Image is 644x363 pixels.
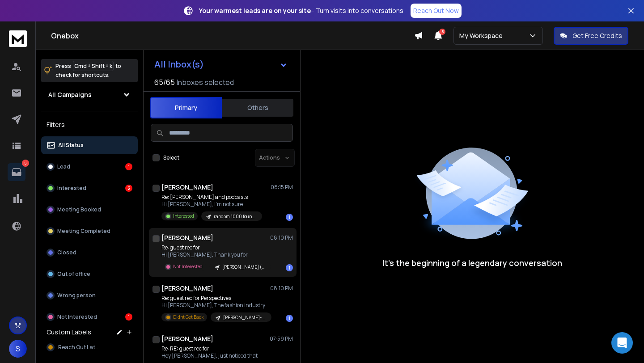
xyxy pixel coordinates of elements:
[125,185,132,192] div: 2
[459,31,506,40] p: My Workspace
[270,234,293,241] p: 08:10 PM
[8,163,25,181] a: 5
[161,244,269,251] p: Re: guest rec for
[58,142,84,149] p: All Status
[58,344,100,351] span: Reach Out Later
[55,62,121,80] p: Press to check for shortcuts.
[223,314,266,321] p: [PERSON_NAME]- Sustainability
[154,60,204,69] h1: All Inbox(s)
[41,179,138,197] button: Interested2
[57,249,76,256] p: Closed
[41,136,138,154] button: All Status
[161,334,213,343] h1: [PERSON_NAME]
[413,6,459,15] p: Reach Out Now
[439,29,445,35] span: 5
[161,201,262,208] p: Hi [PERSON_NAME], I'm not sure
[125,313,132,321] div: 1
[41,86,138,104] button: All Campaigns
[150,97,222,118] button: Primary
[9,340,27,358] button: S
[161,352,258,359] p: Hey [PERSON_NAME], just noticed that
[286,315,293,322] div: 1
[199,6,403,15] p: – Turn visits into conversations
[382,257,562,269] p: It’s the beginning of a legendary conversation
[173,314,203,321] p: Didnt Get Back
[161,183,213,192] h1: [PERSON_NAME]
[57,163,70,170] p: Lead
[57,313,97,321] p: Not Interested
[173,213,194,219] p: Interested
[161,194,262,201] p: Re: [PERSON_NAME] and podcasts
[47,328,91,337] h3: Custom Labels
[572,31,622,40] p: Get Free Credits
[154,77,175,88] span: 65 / 65
[41,338,138,356] button: Reach Out Later
[41,158,138,176] button: Lead1
[177,77,234,88] h3: Inboxes selected
[41,118,138,131] h3: Filters
[147,55,295,73] button: All Inbox(s)
[270,285,293,292] p: 08:10 PM
[57,270,90,278] p: Out of office
[73,61,114,71] span: Cmd + Shift + k
[9,30,27,47] img: logo
[161,345,258,352] p: Re: RE: guest rec for
[22,160,29,167] p: 5
[57,206,101,213] p: Meeting Booked
[199,6,311,15] strong: Your warmest leads are on your site
[163,154,179,161] label: Select
[161,302,269,309] p: Hi [PERSON_NAME], The fashion industry
[57,292,96,299] p: Wrong person
[270,335,293,342] p: 07:59 PM
[57,228,110,235] p: Meeting Completed
[161,284,213,293] h1: [PERSON_NAME]
[41,222,138,240] button: Meeting Completed
[214,213,257,220] p: random 1000 founders
[286,264,293,271] div: 1
[161,295,269,302] p: Re: guest rec for Perspectives
[554,27,628,45] button: Get Free Credits
[41,201,138,219] button: Meeting Booked
[48,90,92,99] h1: All Campaigns
[41,265,138,283] button: Out of office
[125,163,132,170] div: 1
[286,214,293,221] div: 1
[611,332,633,354] div: Open Intercom Messenger
[222,98,293,118] button: Others
[222,264,265,270] p: [PERSON_NAME] (mental health- Batch #2)
[41,308,138,326] button: Not Interested1
[41,287,138,304] button: Wrong person
[51,30,414,41] h1: Onebox
[41,244,138,262] button: Closed
[411,4,462,18] a: Reach Out Now
[173,263,203,270] p: Not Interested
[271,184,293,191] p: 08:15 PM
[57,185,86,192] p: Interested
[161,233,213,242] h1: [PERSON_NAME]
[161,251,269,258] p: Hi [PERSON_NAME], Thank you for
